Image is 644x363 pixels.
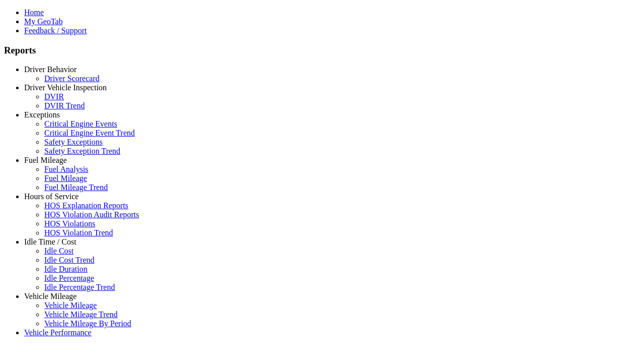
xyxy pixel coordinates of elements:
a: DVIR Trend [44,101,85,110]
a: Critical Engine Events [44,119,117,128]
a: Home [24,8,44,17]
a: Driver Vehicle Inspection [24,83,107,92]
a: HOS Violation Trend [44,228,113,237]
a: HOS Violations [44,219,95,228]
a: Hours of Service [24,192,78,201]
a: Exceptions [24,110,60,119]
a: Idle Time / Cost [24,237,76,246]
a: DVIR [44,92,64,101]
a: Idle Duration [44,265,88,273]
a: Idle Percentage [44,274,94,282]
a: Vehicle Mileage [44,301,97,310]
a: Safety Exception Trend [44,147,120,155]
a: Vehicle Mileage Trend [44,310,118,319]
a: Vehicle Performance [24,328,92,337]
a: Idle Cost Trend [44,256,95,264]
a: Fuel Mileage [44,174,87,183]
a: Fuel Mileage Trend [44,183,108,192]
a: Critical Engine Event Trend [44,129,135,137]
a: Vehicle Mileage [24,292,76,300]
h3: Reports [4,45,640,56]
a: Fuel Analysis [44,165,89,173]
a: Vehicle Mileage By Period [44,319,131,328]
a: Safety Exceptions [44,138,103,146]
a: HOS Explanation Reports [44,201,128,210]
a: Idle Cost [44,247,73,255]
a: Driver Behavior [24,65,76,74]
a: Feedback / Support [24,26,87,35]
a: My GeoTab [24,17,63,26]
a: Driver Scorecard [44,74,100,83]
a: Fuel Mileage [24,156,67,164]
a: Idle Percentage Trend [44,283,115,291]
a: HOS Violation Audit Reports [44,210,139,219]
